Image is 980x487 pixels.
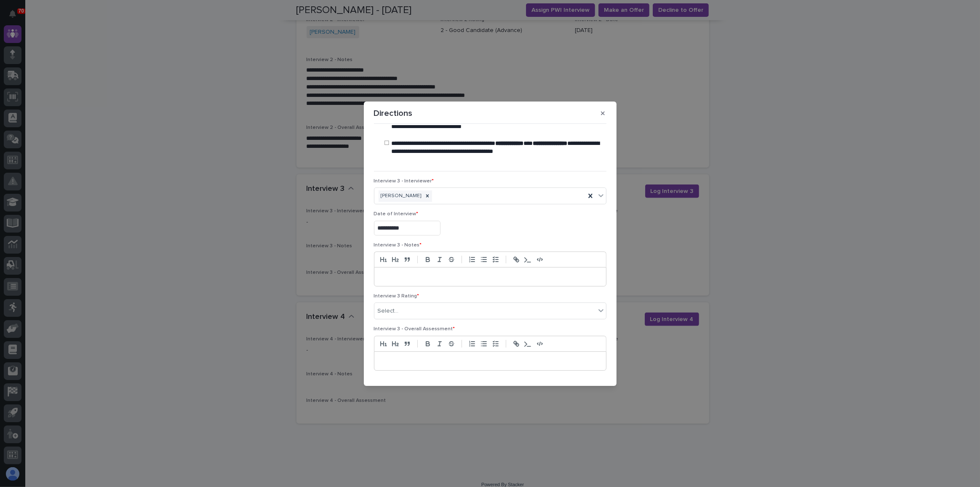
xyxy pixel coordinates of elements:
[374,243,422,248] span: Interview 3 - Notes
[378,307,399,316] div: Select...
[379,190,423,202] div: [PERSON_NAME]
[374,108,413,118] p: Directions
[374,179,434,184] span: Interview 3 - Interviewer
[374,294,419,299] span: Interview 3 Rating
[374,211,419,217] span: Date of Interview
[374,326,455,332] span: Interview 3 - Overall Assessment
